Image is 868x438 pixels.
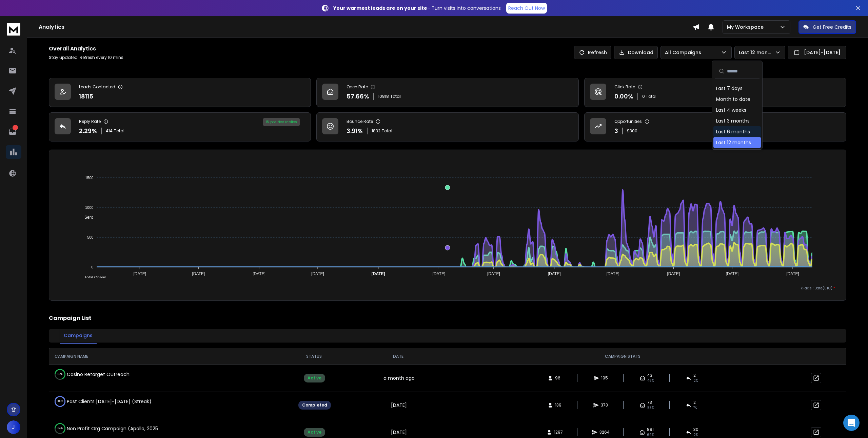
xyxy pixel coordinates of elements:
[716,128,750,135] div: Last 6 months
[727,24,766,30] p: My Workspace
[347,84,368,90] p: Open Rate
[49,392,158,411] td: Past Clients [DATE]-[DATE] (Streak)
[347,92,369,101] p: 57.66 %
[7,420,20,434] button: J
[60,328,97,344] button: Campaigns
[614,119,642,124] p: Opportunities
[85,176,93,180] tspan: 1500
[49,55,124,60] p: Stay updated! Refresh every 10 mins.
[487,271,500,276] tspan: [DATE]
[574,46,611,59] button: Refresh
[87,235,93,239] tspan: 500
[79,215,93,220] span: Sent
[263,118,300,126] div: 1 % positive replies
[628,49,653,56] p: Download
[555,375,562,381] span: 96
[114,128,124,134] span: Total
[554,430,563,435] span: 1297
[601,375,608,381] span: 195
[298,401,331,410] div: Completed
[7,23,20,36] img: logo
[39,23,693,31] h1: Analytics
[614,126,618,136] p: 3
[49,112,311,141] a: Reply Rate2.29%414Total1% positive replies
[316,78,578,107] a: Open Rate57.66%10818Total
[372,271,385,276] tspan: [DATE]
[304,428,325,437] div: Active
[506,3,547,14] a: Reach Out Now
[614,46,658,59] button: Download
[798,20,856,34] button: Get Free Credits
[357,348,440,365] th: DATE
[813,24,851,30] p: Get Free Credits
[693,405,697,411] span: 1 %
[382,128,392,134] span: Total
[716,85,743,92] div: Last 7 days
[316,112,578,141] a: Bounce Rate3.91%1832Total
[607,271,619,276] tspan: [DATE]
[13,125,18,130] p: 1
[693,427,698,432] span: 30
[440,348,806,365] th: CAMPAIGN STATS
[79,84,115,90] p: Leads Contacted
[58,371,62,378] p: 69 %
[49,348,271,365] th: CAMPAIGN NAME
[60,286,835,291] p: x-axis : Date(UTC)
[390,94,401,99] span: Total
[92,265,94,269] tspan: 0
[49,78,311,107] a: Leads Contacted18115
[716,107,746,113] div: Last 4 weeks
[642,94,656,99] p: 0 Total
[665,49,704,56] p: All Campaigns
[311,271,324,276] tspan: [DATE]
[788,46,846,59] button: [DATE]-[DATE]
[647,427,654,432] span: 891
[347,126,363,136] p: 3.91 %
[57,398,63,405] p: 100 %
[347,119,373,124] p: Bounce Rate
[843,415,860,431] div: Open Intercom Messenger
[614,84,635,90] p: Click Rate
[79,119,101,124] p: Reply Rate
[508,5,545,12] p: Reach Out Now
[304,374,325,382] div: Active
[192,271,205,276] tspan: [DATE]
[357,365,440,392] td: a month ago
[134,271,146,276] tspan: [DATE]
[271,348,357,365] th: STATUS
[372,128,380,134] span: 1832
[647,432,654,438] span: 69 %
[333,5,501,12] p: – Turn visits into conversations
[693,400,696,405] span: 2
[667,271,680,276] tspan: [DATE]
[647,400,652,405] span: 73
[548,271,561,276] tspan: [DATE]
[599,430,610,435] span: 3264
[584,112,846,141] a: Opportunities3$300
[716,96,750,103] div: Month to date
[601,402,608,408] span: 373
[726,271,739,276] tspan: [DATE]
[79,275,106,280] span: Total Opens
[614,92,633,101] p: 0.00 %
[584,78,846,107] a: Click Rate0.00%0 Total
[786,271,799,276] tspan: [DATE]
[693,378,698,384] span: 2 %
[433,271,446,276] tspan: [DATE]
[6,125,19,138] a: 1
[588,49,607,56] p: Refresh
[716,117,750,124] div: Last 3 months
[378,94,389,99] span: 10818
[627,128,637,134] p: $ 300
[647,373,652,378] span: 43
[49,365,158,384] td: Casino Retarget Outreach
[58,425,63,432] p: 64 %
[647,405,654,411] span: 53 %
[79,126,97,136] p: 2.29 %
[49,45,124,53] h1: Overall Analytics
[253,271,265,276] tspan: [DATE]
[106,128,113,134] span: 414
[49,314,846,322] h2: Campaign List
